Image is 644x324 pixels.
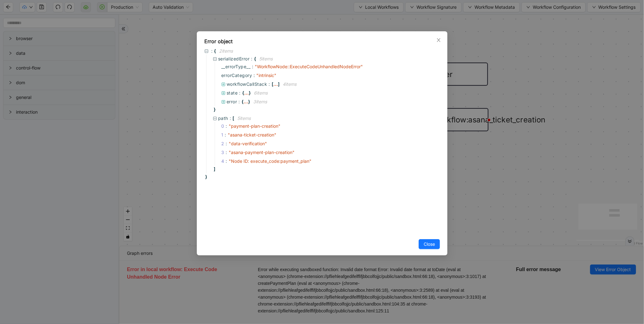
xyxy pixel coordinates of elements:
span: path [218,116,228,121]
div: ... [273,82,278,85]
span: : [269,81,270,88]
span: [ [272,81,273,88]
div: : [225,131,226,138]
span: : [254,72,255,79]
span: 0 [221,123,229,130]
div: ... [244,91,249,94]
span: 3 item s [253,99,267,104]
span: : [211,48,213,54]
span: errorCategory [221,72,252,79]
span: 1 [221,131,228,138]
span: " Node ID: execute_code:payment_plan " [229,158,312,164]
span: ] [278,81,280,88]
span: Close [424,241,435,248]
span: { [242,90,244,96]
div: : [226,149,227,156]
span: [ [233,115,234,122]
span: " WorkflowNode::ExecuteCodeUnhandledNodeError " [255,64,363,69]
span: __errorType__ [221,63,251,70]
button: Close [435,37,442,44]
span: } [204,173,207,180]
span: : [238,98,240,105]
span: " data-verification " [229,141,267,146]
span: : [239,90,241,96]
span: { [214,48,216,54]
span: 4 item s [283,81,296,87]
span: 5 item s [237,116,251,121]
span: 3 [221,149,229,156]
span: } [249,90,251,96]
span: " asana-payment-plan-creation " [229,150,295,155]
span: { [254,55,256,62]
span: workflowCallStack [227,81,267,87]
span: 5 item s [259,56,273,61]
div: : [226,123,227,130]
span: 2 [221,140,229,147]
span: : [251,55,253,62]
span: ] [213,166,215,172]
span: { [242,98,243,105]
span: " intrinsic " [256,73,276,78]
div: ... [243,100,248,103]
span: close [436,38,441,43]
span: 4 [221,158,229,165]
button: Close [419,239,440,249]
span: : [252,63,253,70]
span: 2 item s [219,48,233,54]
span: 6 item s [254,90,268,95]
div: Error object [204,38,440,45]
span: error [227,99,237,104]
div: : [226,158,227,165]
span: state [227,90,238,95]
span: " asana-ticket-creation " [228,132,276,137]
span: } [213,106,216,113]
span: " payment-plan-creation " [229,123,280,129]
span: serializedError [218,56,250,61]
span: : [230,115,231,122]
div: : [226,140,227,147]
span: } [248,98,250,105]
